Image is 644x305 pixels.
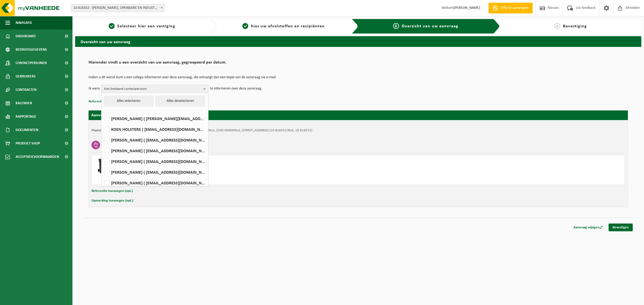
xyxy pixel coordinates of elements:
[104,96,153,106] button: Alles selecteren
[210,85,262,93] p: te informeren over deze aanvraag.
[89,98,130,105] button: Referentie toevoegen (opt.)
[92,129,115,132] strong: Plaatsingsadres:
[16,150,59,163] span: Acceptatievoorwaarden
[16,43,47,56] span: Bedrijfsgegevens
[16,96,32,110] span: Kalender
[101,85,208,93] button: Kies bestaand contactpersoon
[92,197,133,204] button: Opmerking toevoegen (opt.)
[94,158,111,174] img: WB-0240-HPE-BK-01.png
[488,3,533,13] a: Offerte aanvragen
[16,137,40,150] span: Product Shop
[104,136,206,144] label: [PERSON_NAME] ( [EMAIL_ADDRESS][DOMAIN_NAME] )
[78,23,206,29] a: 1Selecteer hier een vestiging
[117,24,175,28] span: Selecteer hier een vestiging
[499,5,530,11] span: Offerte aanvragen
[104,168,206,176] label: [PERSON_NAME] ( [EMAIL_ADDRESS][DOMAIN_NAME] )
[120,128,312,133] td: [PERSON_NAME], OPENBARE EN INDUSTRIËLE WERKEN HERENTALS, 2200 HERENTALS, [STREET_ADDRESS] (10-816...
[16,110,36,123] span: Rapportage
[89,76,628,79] p: Indien u dit wenst kunt u een collega informeren over deze aanvraag, die ontvangt dan een kopie v...
[104,85,201,93] span: Kies bestaand contactpersoon
[554,23,560,29] span: 4
[16,70,36,83] span: Gebruikers
[104,179,206,187] label: [PERSON_NAME] ( [EMAIL_ADDRESS][DOMAIN_NAME] )
[563,24,587,28] span: Bevestiging
[104,147,206,155] label: [PERSON_NAME] ( [EMAIL_ADDRESS][DOMAIN_NAME] )
[251,24,325,28] span: Kies uw afvalstoffen en recipiënten
[116,173,380,178] div: Aantal ophalen : 3
[75,36,641,47] h2: Overzicht van uw aanvraag
[104,125,206,133] label: KOEN HOLSTERS ( [EMAIL_ADDRESS][DOMAIN_NAME] )
[155,96,205,106] button: Alles deselecteren
[16,29,36,43] span: Dashboard
[91,113,131,117] strong: Aanvraag voor [DATE]
[16,56,47,70] span: Contactpersonen
[393,23,399,29] span: 3
[116,166,380,171] div: Ophalen en plaatsen lege
[16,83,36,96] span: Contracten
[92,188,133,195] button: Referentie toevoegen (opt.)
[116,178,380,182] div: Aantal leveren: 3
[569,224,607,231] a: Aanvraag wijzigen
[609,224,633,231] a: Bevestigen
[104,114,206,122] label: [PERSON_NAME] ( [PERSON_NAME][EMAIL_ADDRESS][DOMAIN_NAME] )
[89,85,100,93] p: Ik wens
[71,4,165,12] span: 10-816552 - VICTOR PEETERS, OPENBARE EN INDUSTRIËLE WERKEN HERENTALS - HERENTALS
[104,157,206,165] label: [PERSON_NAME] ( [EMAIL_ADDRESS][DOMAIN_NAME] )
[219,23,348,29] a: 2Kies uw afvalstoffen en recipiënten
[16,16,32,29] span: Navigatie
[89,60,628,68] h2: Hieronder vindt u een overzicht van uw aanvraag, gegroepeerd per datum.
[71,4,164,12] span: 10-816552 - VICTOR PEETERS, OPENBARE EN INDUSTRIËLE WERKEN HERENTALS - HERENTALS
[242,23,248,29] span: 2
[16,123,38,137] span: Documenten
[402,24,458,28] span: Overzicht van uw aanvraag
[109,23,115,29] span: 1
[453,6,480,10] strong: [PERSON_NAME]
